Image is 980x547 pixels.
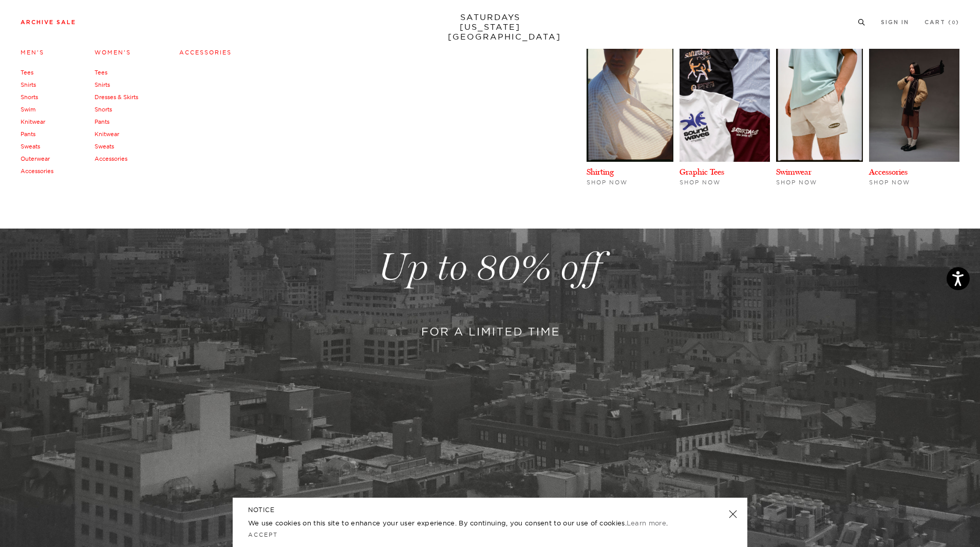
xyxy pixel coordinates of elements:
[925,20,959,25] a: Cart (0)
[21,155,50,162] a: Outerwear
[448,12,533,42] a: SATURDAYS[US_STATE][GEOGRAPHIC_DATA]
[95,118,109,125] a: Pants
[95,81,110,88] a: Shirts
[95,155,127,162] a: Accessories
[21,93,38,101] a: Shorts
[21,143,40,150] a: Sweats
[869,167,908,177] a: Accessories
[21,118,45,125] a: Knitwear
[21,106,35,113] a: Swim
[21,81,36,88] a: Shirts
[248,518,695,528] p: We use cookies on this site to enhance your user experience. By continuing, you consent to our us...
[627,519,666,527] a: Learn more
[21,167,53,175] a: Accessories
[95,130,119,138] a: Knitwear
[248,531,278,538] a: Accept
[95,69,107,76] a: Tees
[881,20,909,25] a: Sign In
[95,93,138,101] a: Dresses & Skirts
[680,167,724,177] a: Graphic Tees
[776,167,812,177] a: Swimwear
[179,49,232,56] a: Accessories
[95,49,131,56] a: Women's
[21,20,76,25] a: Archive Sale
[248,505,732,515] h5: NOTICE
[21,69,33,76] a: Tees
[95,106,112,113] a: Shorts
[21,130,35,138] a: Pants
[587,167,614,177] a: Shirting
[21,49,44,56] a: Men's
[95,143,114,150] a: Sweats
[952,21,956,25] small: 0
